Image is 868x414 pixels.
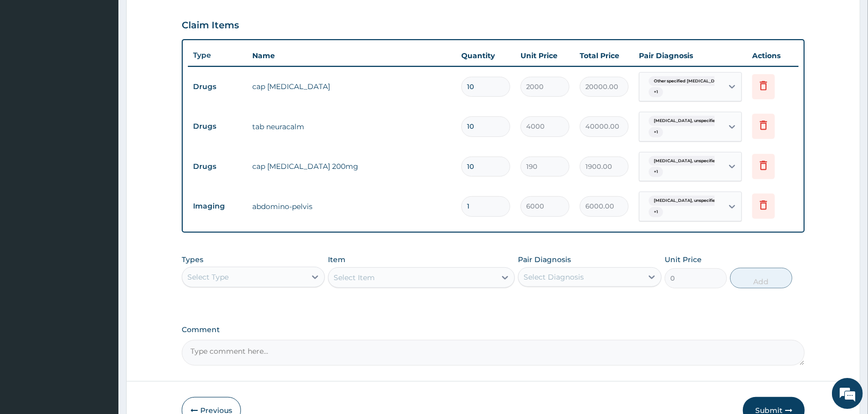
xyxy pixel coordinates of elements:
img: d_794563401_company_1708531726252_794563401 [19,51,42,77]
td: abdomino-pelvis [247,196,456,217]
div: Chat with us now [54,58,173,71]
span: + 1 [649,127,663,137]
span: + 1 [649,87,663,97]
th: Actions [747,45,798,66]
span: + 1 [649,207,663,217]
label: Types [182,255,203,264]
td: cap [MEDICAL_DATA] 200mg [247,156,456,177]
span: We're online! [60,130,142,234]
label: Item [328,254,345,265]
span: + 1 [649,167,663,177]
td: Drugs [188,117,247,136]
label: Comment [182,325,805,334]
th: Name [247,45,456,66]
td: tab neuracalm [247,116,456,137]
th: Pair Diagnosis [634,45,747,66]
div: Select Diagnosis [524,272,584,282]
td: cap [MEDICAL_DATA] [247,76,456,97]
h3: Claim Items [182,20,239,31]
label: Pair Diagnosis [518,254,571,265]
td: Imaging [188,197,247,216]
span: [MEDICAL_DATA], unspecified [649,116,723,126]
span: [MEDICAL_DATA], unspecified [649,156,723,166]
textarea: Type your message and hit 'Enter' [5,281,196,317]
span: [MEDICAL_DATA], unspecified [649,196,723,206]
span: Other specified [MEDICAL_DATA] [649,76,730,87]
td: Drugs [188,77,247,96]
th: Type [188,46,247,65]
label: Unit Price [665,254,702,265]
button: Add [730,268,792,288]
td: Drugs [188,157,247,176]
div: Minimize live chat window [169,5,194,30]
th: Quantity [456,45,515,66]
div: Select Type [187,272,229,282]
th: Total Price [575,45,634,66]
th: Unit Price [515,45,575,66]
